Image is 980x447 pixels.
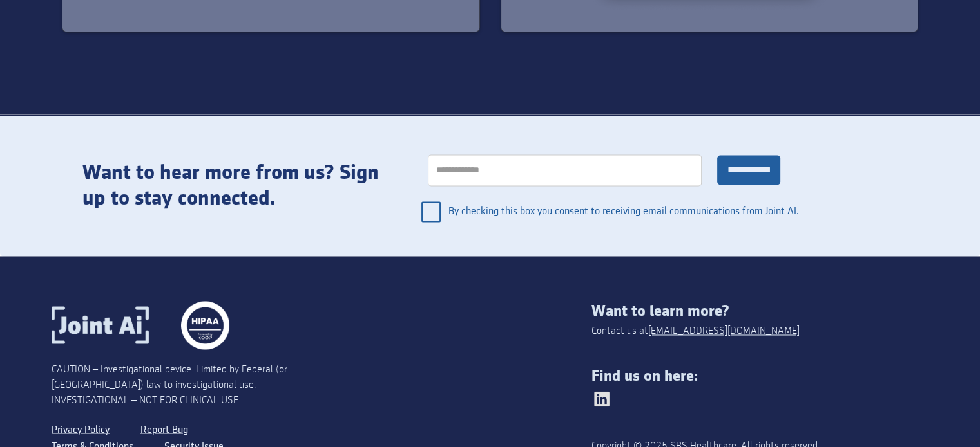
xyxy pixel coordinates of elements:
div: Contact us at [591,324,800,339]
a: Report Bug [140,421,188,438]
div: Want to learn more? [591,302,928,320]
a: Privacy Policy [52,421,110,438]
div: CAUTION – Investigational device. Limited by Federal (or [GEOGRAPHIC_DATA]) law to investigationa... [52,362,322,408]
form: general interest [408,141,800,230]
a: [EMAIL_ADDRESS][DOMAIN_NAME] [648,324,800,339]
div: Find us on here: [591,367,928,385]
span: By checking this box you consent to receiving email communications from Joint AI. [448,196,800,227]
div: Want to hear more from us? Sign up to stay connected. [82,160,383,212]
